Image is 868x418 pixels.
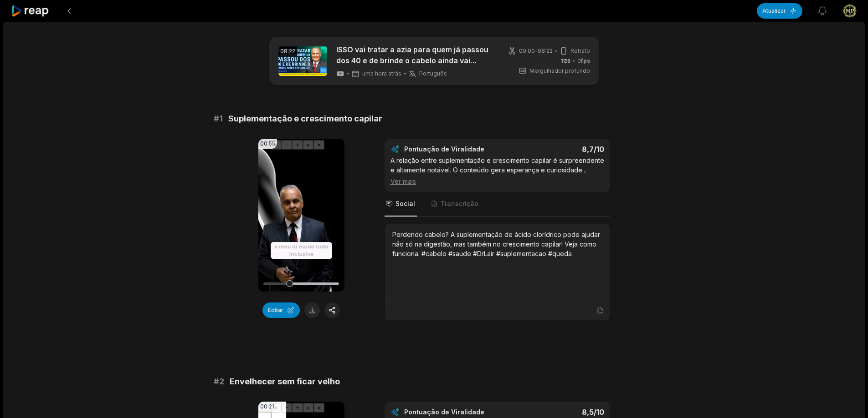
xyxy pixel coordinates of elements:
[582,166,586,174] font: ...
[228,114,382,123] font: Suplementação e crescimento capilar
[392,231,600,257] font: Perdendo cabelo? A suplementação de ácido clorídrico pode ajudar não só na digestão, mas também n...
[529,67,590,74] font: Mergulhador profundo
[404,408,484,416] font: Pontuação de Viralidade
[594,145,604,154] font: /10
[395,200,415,207] font: Social
[362,70,401,77] font: uma hora atrás
[230,377,340,386] font: Envelhecer sem ficar velho
[404,145,484,153] font: Pontuação de Viralidade
[762,7,786,14] font: Atualizar
[262,302,300,318] button: Editar
[582,408,594,417] font: 8,5
[390,177,416,185] font: Ver mais
[390,156,604,174] font: A relação entre suplementação e crescimento capilar é surpreendente e altamente notável. O conteú...
[582,145,594,154] font: 8,7
[385,192,610,217] nav: Abas
[577,57,581,64] font: 0
[336,44,493,66] a: ISSO vai tratar a azia para quem já passou dos 40 e de brinde o cabelo ainda vai crescer Dr [PERS...
[538,47,553,54] font: 08:22
[268,307,283,313] font: Editar
[336,45,488,76] font: ISSO vai tratar a azia para quem já passou dos 40 e de brinde o cabelo ainda vai crescer Dr [PERS...
[757,3,802,19] button: Atualizar
[441,200,478,207] font: Transcrição
[535,47,538,54] font: -
[214,114,219,123] font: #
[594,408,604,417] font: /10
[570,47,590,54] font: Retrato
[214,377,219,386] font: #
[581,57,590,64] font: fps
[219,377,224,386] font: 2
[519,47,535,54] font: 00:00
[219,114,223,123] font: 1
[419,70,447,77] font: Português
